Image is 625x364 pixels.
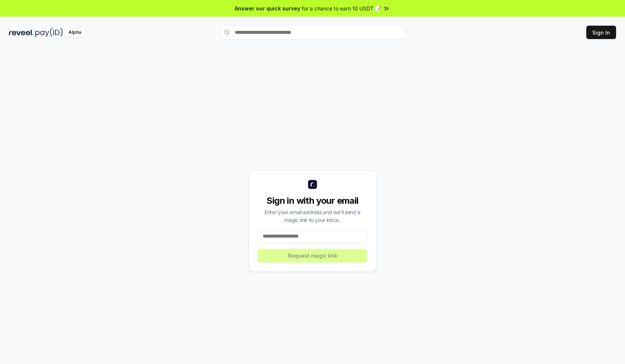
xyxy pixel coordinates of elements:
[64,28,85,37] div: Alpha
[586,26,616,39] button: Sign In
[258,208,367,224] div: Enter your email address and we’ll send a magic link to your inbox.
[302,4,381,12] span: for a chance to earn 10 USDT 📝
[9,28,34,37] img: reveel_dark
[235,4,300,12] span: Answer our quick survey
[308,180,317,189] img: logo_small
[258,195,367,207] div: Sign in with your email
[35,28,63,37] img: pay_id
